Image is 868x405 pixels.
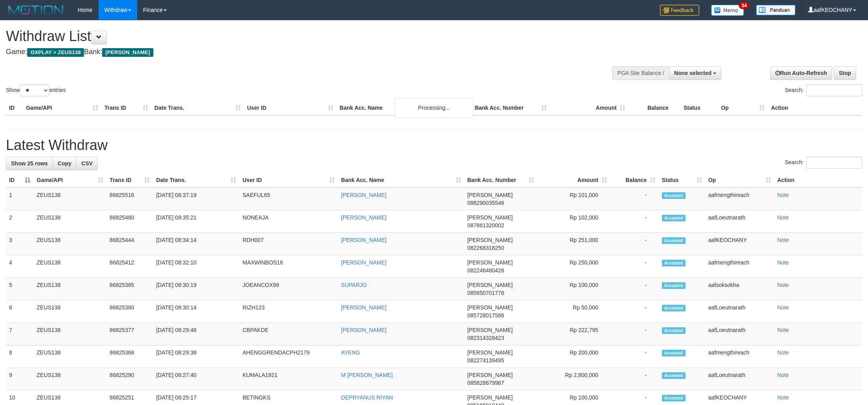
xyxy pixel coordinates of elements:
a: DEPRYANUS RIYAN [341,394,393,401]
a: [PERSON_NAME] [341,327,386,333]
td: MAXWINBOS16 [239,255,338,278]
a: Note [777,237,789,243]
td: ZEUS138 [34,278,106,300]
td: Rp 100,000 [537,278,610,300]
td: AHENGGRENDACPH2179 [239,345,338,368]
td: CBPAKDE [239,323,338,345]
td: aafLoeutnarath [705,210,774,233]
td: Rp 250,000 [537,255,610,278]
td: aafmengthireach [705,187,774,210]
span: [PERSON_NAME] [468,349,513,356]
td: 7 [6,323,34,345]
th: Status: activate to sort column ascending [659,173,705,187]
span: 34 [739,2,749,9]
td: ZEUS138 [34,345,106,368]
th: Trans ID [101,101,151,115]
td: ZEUS138 [34,255,106,278]
td: [DATE] 08:29:46 [153,323,239,345]
a: Run Auto-Refresh [770,66,832,80]
td: 86825380 [106,300,153,323]
a: Note [777,192,789,198]
th: Balance: activate to sort column ascending [610,173,659,187]
span: [PERSON_NAME] [468,192,513,198]
td: ZEUS138 [34,368,106,390]
td: [DATE] 08:32:10 [153,255,239,278]
a: M [PERSON_NAME] [341,372,393,378]
h4: Game: Bank: [6,48,571,56]
td: 3 [6,233,34,255]
td: 5 [6,278,34,300]
span: Accepted [662,215,685,221]
a: Show 25 rows [6,157,53,170]
td: Rp 2,800,000 [537,368,610,390]
td: [DATE] 08:35:21 [153,210,239,233]
a: CSV [76,157,98,170]
td: - [610,210,659,233]
span: [PERSON_NAME] [468,214,513,221]
td: 86825368 [106,345,153,368]
td: aafLoeutnarath [705,300,774,323]
td: KUMALA1921 [239,368,338,390]
td: 8 [6,345,34,368]
a: AYENG [341,349,360,356]
td: 86825412 [106,255,153,278]
td: Rp 102,000 [537,210,610,233]
a: Note [777,327,789,333]
td: aafmengthireach [705,255,774,278]
th: Date Trans. [151,101,244,115]
span: Accepted [662,327,685,334]
td: [DATE] 08:37:19 [153,187,239,210]
td: ZEUS138 [34,233,106,255]
span: [PERSON_NAME] [102,48,153,57]
span: Copy 085728017586 to clipboard [468,312,504,319]
td: - [610,345,659,368]
td: NONEAJA [239,210,338,233]
span: Accepted [662,305,685,311]
span: Accepted [662,350,685,356]
select: Showentries [20,84,49,96]
td: 1 [6,187,34,210]
a: Copy [52,157,76,170]
span: Copy 082274139495 to clipboard [468,357,504,364]
td: Rp 222,795 [537,323,610,345]
th: Game/API [23,101,101,115]
th: User ID [244,101,337,115]
td: - [610,255,659,278]
span: Copy 082246480426 to clipboard [468,267,504,274]
a: Note [777,214,789,221]
td: - [610,187,659,210]
td: 9 [6,368,34,390]
span: Accepted [662,260,685,266]
img: panduan.png [756,5,795,15]
h1: Latest Withdraw [6,137,862,153]
td: - [610,278,659,300]
th: Balance [628,101,680,115]
span: Accepted [662,372,685,379]
span: Copy 082268318250 to clipboard [468,245,504,251]
span: [PERSON_NAME] [468,394,513,401]
a: [PERSON_NAME] [341,192,386,198]
a: Stop [834,66,856,80]
div: PGA Site Balance / [612,66,669,80]
th: User ID: activate to sort column ascending [239,173,338,187]
td: [DATE] 08:29:38 [153,345,239,368]
span: Accepted [662,237,685,244]
td: Rp 200,000 [537,345,610,368]
td: [DATE] 08:27:40 [153,368,239,390]
span: Copy 088290035546 to clipboard [468,200,504,206]
td: aafsoksokha [705,278,774,300]
span: Accepted [662,192,685,199]
img: Feedback.jpg [660,5,699,16]
td: - [610,368,659,390]
input: Search: [806,157,862,169]
td: 86825290 [106,368,153,390]
div: Processing... [395,98,473,118]
span: CSV [81,160,93,167]
a: Note [777,349,789,356]
span: None selected [674,70,712,76]
a: [PERSON_NAME] [341,259,386,266]
td: - [610,300,659,323]
td: 86825444 [106,233,153,255]
span: Copy 085850701776 to clipboard [468,290,504,296]
span: Show 25 rows [11,160,48,167]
